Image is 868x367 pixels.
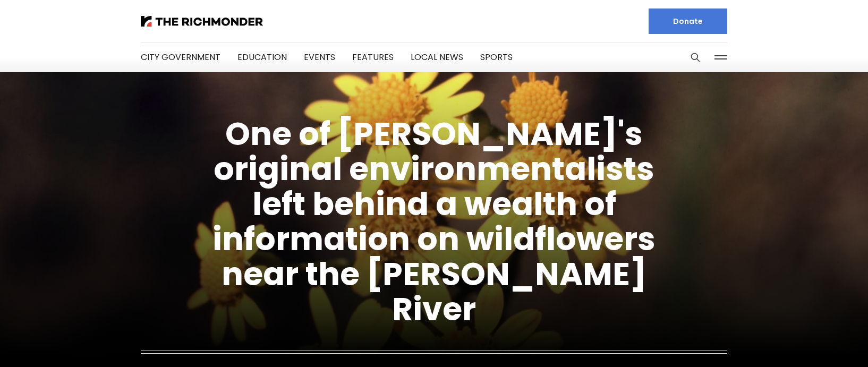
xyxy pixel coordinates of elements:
[352,51,394,63] a: Features
[141,51,220,63] a: City Government
[237,51,287,63] a: Education
[649,8,727,34] a: Donate
[411,51,463,63] a: Local News
[304,51,335,63] a: Events
[141,16,263,27] img: The Richmonder
[687,49,703,65] button: Search this site
[480,51,513,63] a: Sports
[212,112,656,331] a: One of [PERSON_NAME]'s original environmentalists left behind a wealth of information on wildflow...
